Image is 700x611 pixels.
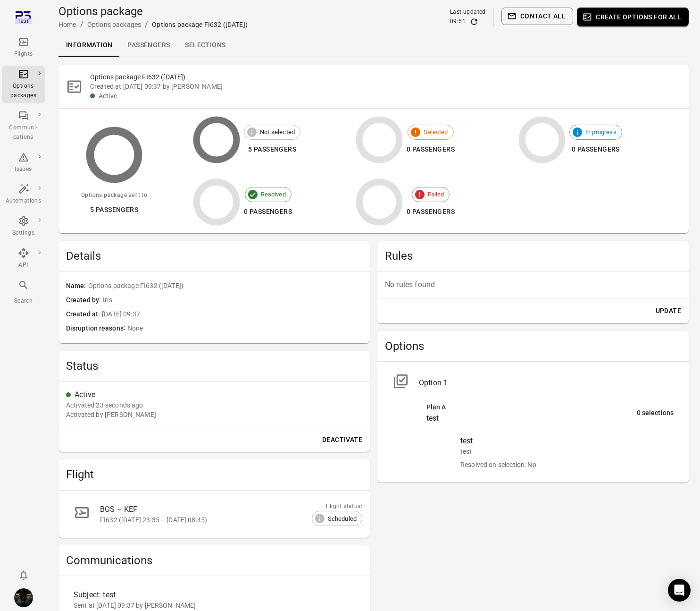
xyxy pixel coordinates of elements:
a: Flights [2,34,45,62]
a: Passengers [120,34,177,57]
h2: Flight [66,467,362,482]
h2: Rules [385,248,681,263]
p: No rules found [385,279,681,290]
div: Last updated [450,8,486,17]
div: Local navigation [58,34,689,57]
div: Communi-cations [6,123,41,142]
div: 0 passengers [569,144,622,155]
div: Issues [6,165,41,174]
div: Resolved on selection: No [460,460,674,469]
button: Deactivate [318,431,366,449]
div: Created at [DATE] 09:37 by [PERSON_NAME] [90,82,681,91]
div: Active [99,91,681,101]
div: Flight status: [312,502,362,511]
a: BOS – KEFFI632 ([DATE] 23:35 – [DATE] 08:45) [66,498,362,530]
div: 09:51 [450,17,466,26]
span: Failed [423,190,450,199]
div: Options package FI632 ([DATE]) [152,20,248,29]
div: 0 passengers [407,206,455,218]
div: API [6,261,41,270]
a: Communi-cations [2,107,45,145]
span: Disruption reasons [66,323,127,334]
div: 0 selections [637,408,674,418]
div: Option 1 [419,377,674,389]
a: Settings [2,212,45,241]
li: / [80,19,83,30]
button: Create options for all [577,8,689,26]
a: Selections [177,34,233,57]
div: Options packages [6,82,41,101]
div: Active [75,389,362,400]
button: Search [2,277,45,308]
div: FI632 ([DATE] 23:35 – [DATE] 08:45) [100,515,340,525]
div: test [460,435,674,447]
button: Iris [10,585,37,611]
a: Options packages [87,21,141,28]
div: test [426,413,637,424]
div: Subject: test [74,589,284,601]
div: Search [6,297,41,306]
h2: Details [66,248,362,263]
button: Update [652,302,685,320]
div: BOS – KEF [100,504,340,515]
span: Not selected [255,127,300,137]
button: Contact all [501,8,573,25]
div: Open Intercom Messenger [668,579,691,602]
span: Selected [418,127,453,137]
a: Automations [2,180,45,209]
span: Iris [103,295,362,305]
button: Refresh data [469,17,479,26]
a: Information [58,34,120,57]
h2: Status [66,358,362,373]
a: Options packages [2,66,45,103]
a: Home [58,21,76,28]
span: None [127,323,362,334]
span: In progress [580,127,622,137]
a: API [2,245,45,273]
div: 5 passengers [81,204,147,216]
div: Settings [6,229,41,238]
div: Flights [6,50,41,59]
div: test [460,447,674,456]
div: 20 Aug 2025 09:50 [66,400,143,410]
img: images [14,588,33,607]
span: Name [66,281,88,291]
span: Created at [66,309,102,320]
div: Plan A [426,402,637,413]
div: 0 passengers [407,144,455,155]
span: Options package FI632 ([DATE]) [88,281,362,291]
h2: Options package FI632 ([DATE]) [90,72,681,82]
h2: Communications [66,553,362,568]
h2: Options [385,339,681,354]
div: Automations [6,196,41,206]
a: Issues [2,149,45,177]
div: Sent at [DATE] 09:37 by [PERSON_NAME] [74,601,355,610]
span: [DATE] 09:37 [102,309,362,320]
span: Created by [66,295,103,305]
div: 0 passengers [244,206,292,218]
li: / [145,19,148,30]
span: Scheduled [323,514,362,524]
div: Activated by [PERSON_NAME] [66,410,156,419]
nav: Breadcrumbs [58,19,248,30]
span: Resolved [256,190,291,199]
div: Options package sent to [81,191,147,200]
div: 5 passengers [244,144,300,155]
button: Notifications [14,566,33,585]
h1: Options package [58,4,248,19]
